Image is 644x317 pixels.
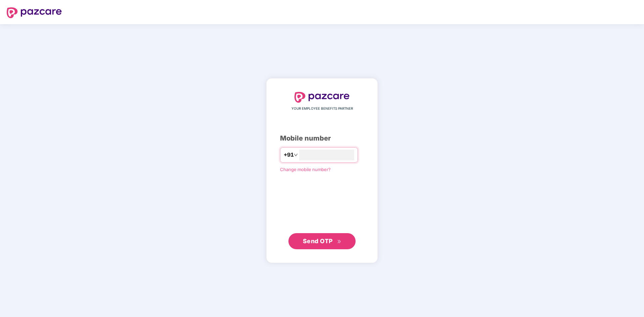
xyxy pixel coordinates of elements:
[284,151,294,159] span: +91
[280,167,331,172] a: Change mobile number?
[294,153,298,157] span: down
[7,7,62,18] img: logo
[288,233,356,249] button: Send OTPdouble-right
[337,240,341,244] span: double-right
[294,92,350,103] img: logo
[303,237,333,245] span: Send OTP
[280,133,364,144] div: Mobile number
[291,106,353,111] span: YOUR EMPLOYEE BENEFITS PARTNER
